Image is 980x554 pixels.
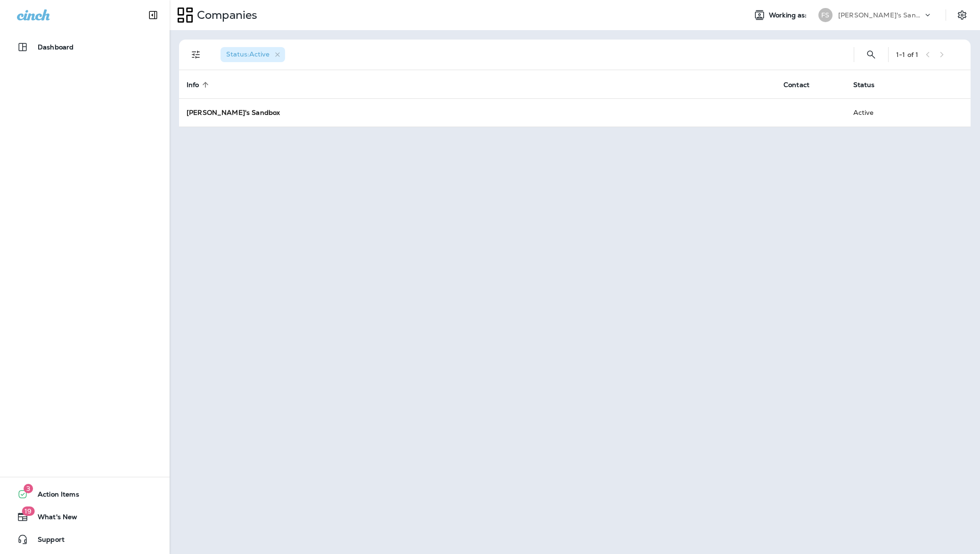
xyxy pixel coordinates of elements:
strong: [PERSON_NAME]'s Sandbox [187,108,280,117]
p: [PERSON_NAME]'s Sandbox [838,11,923,19]
button: Settings [954,7,971,24]
span: What's New [28,513,77,524]
button: Search Companies [862,45,881,64]
button: 19What's New [9,507,160,526]
button: Collapse Sidebar [140,6,166,24]
div: FS [818,8,833,22]
span: Support [28,536,65,547]
div: Status:Active [220,47,285,62]
span: Status [853,80,887,89]
span: Info [187,81,199,89]
p: Companies [193,8,257,22]
span: Info [187,80,212,89]
span: 19 [22,506,34,516]
span: Status : Active [226,50,269,58]
button: Dashboard [9,38,160,56]
button: 3Action Items [9,485,160,504]
span: Action Items [28,490,79,502]
p: Dashboard [38,43,73,51]
span: Status [853,81,875,89]
span: 3 [24,484,33,493]
button: Support [9,530,160,549]
div: 1 - 1 of 1 [896,51,918,58]
td: Active [846,98,911,127]
button: Filters [187,45,205,64]
span: Contact [784,80,822,89]
span: Working as: [769,11,809,19]
span: Contact [784,81,809,89]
